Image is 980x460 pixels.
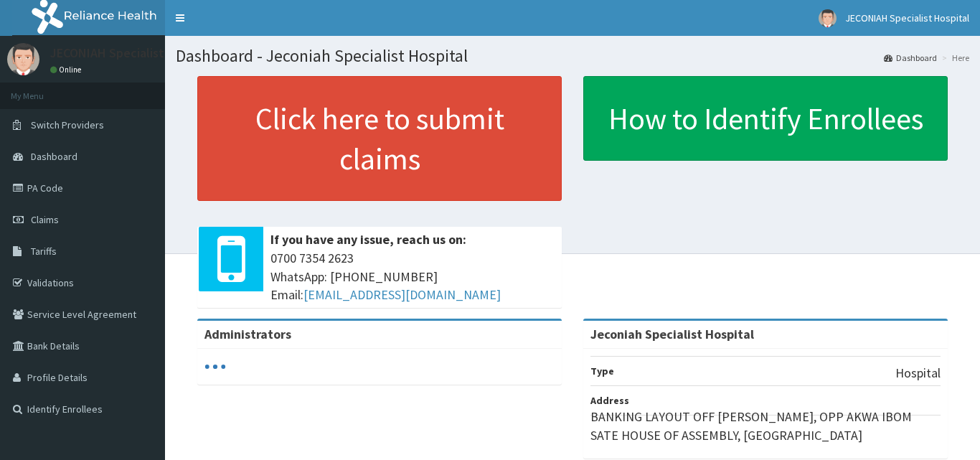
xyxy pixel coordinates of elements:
h1: Dashboard - Jeconiah Specialist Hospital [176,47,969,65]
a: Dashboard [884,52,937,64]
b: Type [590,365,614,377]
span: Dashboard [31,150,77,163]
li: Here [938,52,969,64]
strong: Jeconiah Specialist Hospital [590,326,754,342]
p: BANKING LAYOUT OFF [PERSON_NAME], OPP AKWA IBOM SATE HOUSE OF ASSEMBLY, [GEOGRAPHIC_DATA] [590,408,941,444]
a: [EMAIL_ADDRESS][DOMAIN_NAME] [303,286,501,303]
span: JECONIAH Specialist Hospital [845,11,969,24]
img: User Image [7,43,39,75]
b: Address [590,394,629,407]
img: User Image [819,9,837,27]
a: How to Identify Enrollees [583,76,948,161]
span: Claims [31,213,59,226]
a: Online [50,65,85,75]
a: Click here to submit claims [197,76,562,201]
span: Switch Providers [31,118,104,131]
b: Administrators [204,326,291,342]
p: JECONIAH Specialist Hospital [50,47,215,60]
p: Hospital [895,364,941,382]
span: Tariffs [31,245,57,258]
b: If you have any issue, reach us on: [270,231,466,248]
span: 0700 7354 2623 WhatsApp: [PHONE_NUMBER] Email: [270,249,555,304]
svg: audio-loading [204,356,226,377]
